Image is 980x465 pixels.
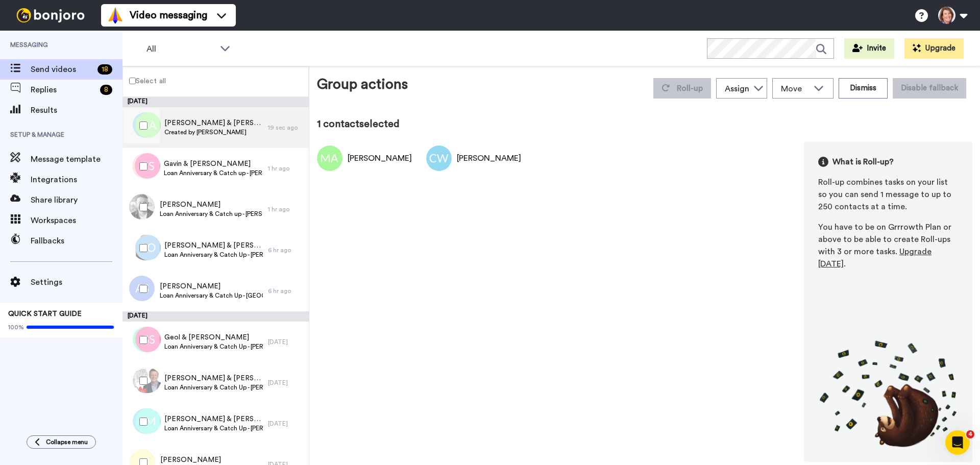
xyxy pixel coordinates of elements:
[46,438,88,446] span: Collapse menu
[27,435,96,449] button: Collapse menu
[268,205,304,213] div: 1 hr ago
[31,214,122,227] span: Workspaces
[31,153,122,165] span: Message template
[317,117,972,131] div: 1 contact selected
[268,124,304,132] div: 19 sec ago
[893,78,966,99] button: Disable fallback
[97,64,112,75] div: 18
[31,276,122,288] span: Settings
[164,342,263,351] span: Loan Anniversary & Catch Up - [PERSON_NAME]
[317,74,408,99] div: Group actions
[31,84,96,96] span: Replies
[160,210,263,218] span: Loan Anniversary & Catch up - [PERSON_NAME] [PERSON_NAME]
[966,430,974,438] span: 4
[725,83,749,95] div: Assign
[31,235,122,247] span: Fallbacks
[100,85,112,95] div: 8
[164,251,263,259] span: Loan Anniversary & Catch Up - [PERSON_NAME]
[12,8,89,22] img: bj-logo-header-white.svg
[268,287,304,295] div: 6 hr ago
[31,194,122,206] span: Share library
[268,164,304,173] div: 1 hr ago
[31,63,93,76] span: Send videos
[348,152,412,164] div: [PERSON_NAME]
[160,455,263,465] span: [PERSON_NAME]
[164,373,263,383] span: [PERSON_NAME] & [PERSON_NAME]
[653,78,711,99] button: Roll-up
[839,78,888,99] button: Dismiss
[164,118,263,128] span: [PERSON_NAME] & [PERSON_NAME]
[268,338,304,346] div: [DATE]
[129,78,136,84] input: Select all
[164,383,263,391] span: Loan Anniversary & Catch Up - [PERSON_NAME]
[818,340,958,448] img: joro-roll.png
[31,104,122,116] span: Results
[164,159,263,169] span: Gavin & [PERSON_NAME]
[123,75,166,87] label: Select all
[904,38,964,59] button: Upgrade
[164,128,263,136] span: Created by [PERSON_NAME]
[122,311,309,322] div: [DATE]
[160,291,263,300] span: Loan Anniversary & Catch Up - [GEOGRAPHIC_DATA]
[107,7,124,23] img: vm-color.svg
[164,414,263,424] span: [PERSON_NAME] & [PERSON_NAME]
[146,43,215,55] span: All
[31,174,122,186] span: Integrations
[164,424,263,432] span: Loan Anniversary & Catch Up - [PERSON_NAME]
[122,97,309,107] div: [DATE]
[8,310,82,317] span: QUICK START GUIDE
[8,323,24,331] span: 100%
[268,246,304,254] div: 6 hr ago
[677,84,703,92] span: Roll-up
[268,379,304,387] div: [DATE]
[457,152,521,164] div: [PERSON_NAME]
[317,145,342,171] img: Image of Matthew Atkinson
[164,332,263,342] span: Geol & [PERSON_NAME]
[945,430,970,455] iframe: Intercom live chat
[426,145,452,171] img: Image of Claire Witenko
[164,240,263,251] span: [PERSON_NAME] & [PERSON_NAME]
[832,156,894,168] span: What is Roll-up?
[268,420,304,428] div: [DATE]
[818,176,958,213] div: Roll-up combines tasks on your list so you can send 1 message to up to 250 contacts at a time.
[818,221,958,270] div: You have to be on Grrrowth Plan or above to be able to create Roll-ups with 3 or more tasks. .
[164,169,263,177] span: Loan Anniversary & Catch up - [PERSON_NAME] [PERSON_NAME]
[160,281,263,291] span: [PERSON_NAME]
[130,8,207,22] span: Video messaging
[160,200,263,210] span: [PERSON_NAME]
[781,83,808,95] span: Move
[844,38,894,59] button: Invite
